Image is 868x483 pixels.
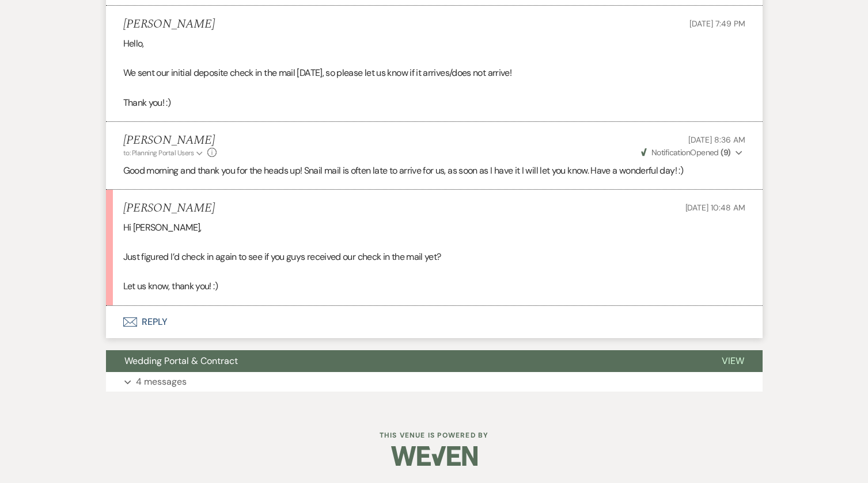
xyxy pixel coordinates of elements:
[106,306,763,338] button: Reply
[124,355,238,367] span: Wedding Portal & Contract
[123,279,745,294] p: Let us know, thank you! :)
[123,36,745,51] p: Hello,
[689,18,745,29] span: [DATE] 7:49 PM
[123,250,745,264] p: Just figured I’d check in again to see if you guys received our check in the mail yet?
[123,220,745,235] p: Hi [PERSON_NAME],
[136,374,187,389] p: 4 messages
[703,350,763,372] button: View
[123,148,194,158] span: to: Planning Portal Users
[123,17,215,32] h5: [PERSON_NAME]
[106,350,703,372] button: Wedding Portal & Contract
[685,202,745,213] span: [DATE] 10:48 AM
[721,147,730,158] strong: ( 9 )
[106,372,763,392] button: 4 messages
[391,436,477,476] img: Weven Logo
[123,148,205,158] button: to: Planning Portal Users
[123,133,217,148] h5: [PERSON_NAME]
[123,163,745,178] p: Good morning and thank you for the heads up! Snail mail is often late to arrive for us, as soon a...
[123,95,745,110] p: Thank you! :)
[688,135,745,145] span: [DATE] 8:36 AM
[722,355,744,367] span: View
[123,66,745,80] p: We sent our initial deposite check in the mail [DATE], so please let us know if it arrives/does n...
[639,147,745,159] button: NotificationOpened (9)
[651,147,690,158] span: Notification
[641,147,731,158] span: Opened
[123,201,215,216] h5: [PERSON_NAME]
